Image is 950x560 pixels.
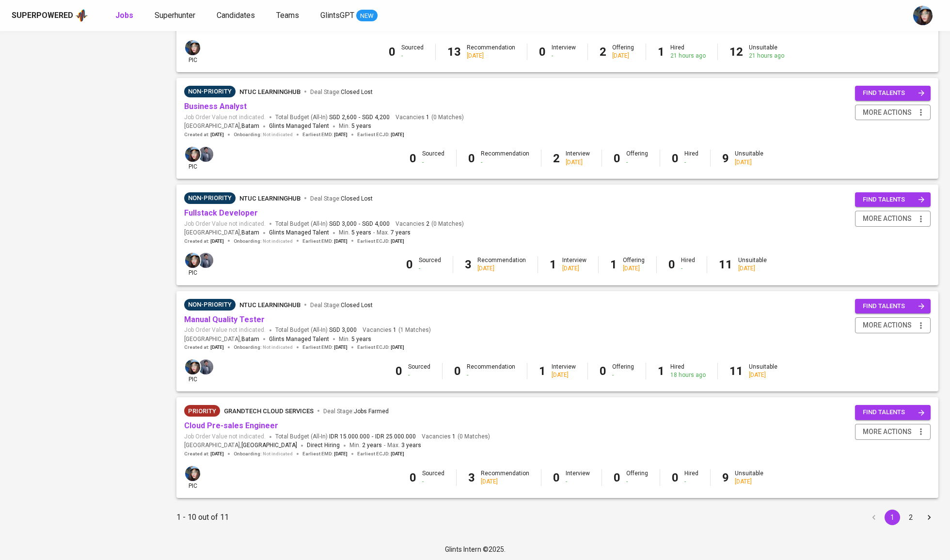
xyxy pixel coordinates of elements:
img: diazagista@glints.com [185,40,200,55]
span: 3 years [401,442,421,449]
b: 0 [614,152,620,165]
div: - [626,478,648,486]
b: 1 [550,258,556,271]
span: Closed Lost [341,89,373,95]
span: Created at : [184,451,224,457]
div: [DATE] [481,478,529,486]
div: Interview [552,44,576,60]
div: - [552,52,576,60]
div: - [626,158,648,167]
a: Superpoweredapp logo [12,8,88,23]
div: Offering [612,44,634,60]
span: IDR 25.000.000 [375,433,416,441]
span: Earliest ECJD : [357,238,404,245]
img: diazagista@glints.com [913,6,933,25]
span: Earliest EMD : [302,344,348,351]
div: - [684,478,698,486]
span: Not indicated [263,451,293,457]
img: jhon@glints.com [198,253,213,268]
span: Total Budget (All-In) [275,113,390,122]
b: 0 [600,364,606,378]
span: Created at : [184,131,224,138]
a: Jobs [115,10,135,22]
span: find talents [863,301,925,312]
span: [DATE] [391,451,404,457]
span: [DATE] [334,344,348,351]
div: Hired [681,256,695,273]
span: Total Budget (All-In) [275,326,357,334]
span: Job Order Value not indicated. [184,433,266,441]
div: Hired [670,44,706,60]
span: [DATE] [334,451,348,457]
span: [GEOGRAPHIC_DATA] , [184,228,259,238]
span: 1 [451,433,456,441]
span: Earliest ECJD : [357,344,404,351]
div: pic [184,358,201,384]
span: Total Budget (All-In) [275,433,416,441]
span: Created at : [184,238,224,245]
span: Vacancies ( 1 Matches ) [363,326,431,334]
span: NTUC LearningHub [239,301,301,309]
div: - [684,158,698,167]
div: 18 hours ago [670,371,706,379]
b: 0 [672,471,679,484]
span: Earliest ECJD : [357,131,404,138]
span: Non-Priority [184,87,236,96]
div: Offering [623,256,645,273]
div: - [408,371,430,379]
span: - [372,433,373,441]
b: 0 [672,152,679,165]
span: [DATE] [334,131,348,138]
button: more actions [855,317,931,333]
div: [DATE] [562,264,586,273]
span: Not indicated [263,238,293,245]
span: [GEOGRAPHIC_DATA] , [184,441,297,451]
div: Unsuitable [749,363,777,379]
div: Sufficient Talents in Pipeline [184,192,236,204]
button: more actions [855,424,931,440]
a: Business Analyst [184,102,247,111]
span: Batam [241,122,259,131]
span: Total Budget (All-In) [275,220,390,228]
a: GlintsGPT NEW [320,10,378,22]
button: more actions [855,211,931,227]
b: 3 [465,258,472,271]
span: - [359,113,360,122]
div: Sourced [419,256,441,273]
div: Job Order Reopened [184,405,220,417]
b: 0 [406,258,413,271]
span: [DATE] [210,344,224,351]
div: Interview [562,256,586,273]
div: Unsuitable [738,256,767,273]
div: Offering [626,150,648,166]
span: 5 years [351,336,371,342]
b: 0 [539,45,546,59]
div: pic [184,39,201,64]
span: more actions [863,319,912,331]
p: 1 - 10 out of 11 [176,512,229,523]
span: Min. [339,336,371,342]
span: 1 [425,113,429,122]
b: 9 [722,152,729,165]
div: Sourced [422,469,444,486]
span: Onboarding : [234,131,293,138]
span: Non-Priority [184,193,236,203]
b: 1 [658,45,665,59]
div: Sourced [422,150,444,166]
span: NTUC LearningHub [239,195,301,202]
span: more actions [863,107,912,119]
div: pic [184,465,201,490]
div: - [422,158,444,167]
span: [DATE] [391,344,404,351]
div: [DATE] [738,264,767,273]
span: Jobs Farmed [354,408,389,415]
span: SGD 3,000 [329,326,357,334]
span: Created at : [184,344,224,351]
span: 5 years [351,229,371,236]
div: 21 hours ago [749,52,784,60]
span: Deal Stage : [310,302,373,309]
button: find talents [855,86,931,101]
b: 1 [539,364,546,378]
b: 0 [668,258,675,271]
span: - [384,441,385,451]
